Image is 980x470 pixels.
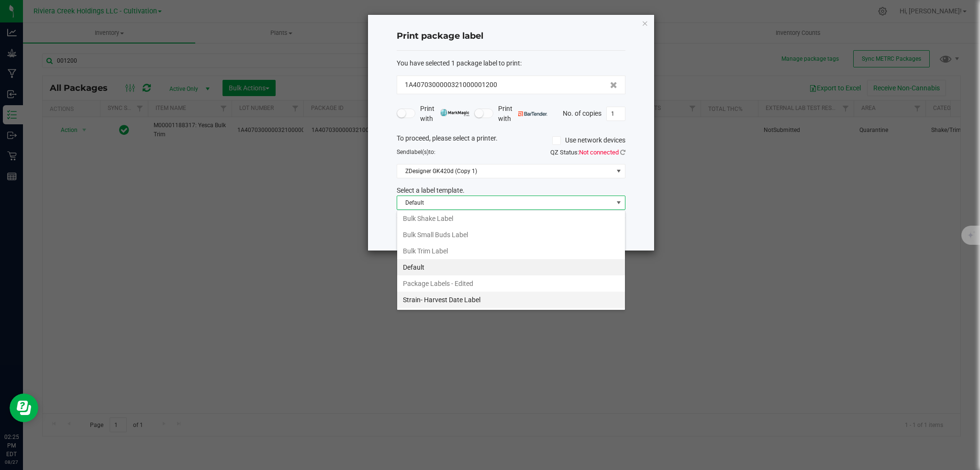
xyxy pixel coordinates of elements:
[10,393,38,422] iframe: Resource center
[397,243,625,259] li: Bulk Trim Label
[498,104,547,124] span: Print with
[440,109,469,116] img: mark_magic_cybra.png
[397,59,520,67] span: You have selected 1 package label to print
[552,135,625,145] label: Use network devices
[563,109,601,117] span: No. of copies
[397,149,435,155] span: Send to:
[397,292,625,308] li: Strain- Harvest Date Label
[579,149,619,156] span: Not connected
[397,58,625,68] div: :
[397,164,613,178] span: ZDesigner GK420d (Copy 1)
[397,259,625,275] li: Default
[397,30,625,43] h4: Print package label
[405,80,497,90] span: 1A4070300000321000001200
[397,275,625,292] li: Package Labels - Edited
[397,227,625,243] li: Bulk Small Buds Label
[410,149,429,155] span: label(s)
[397,210,625,227] li: Bulk Shake Label
[390,186,633,196] div: Select a label template.
[550,149,625,156] span: QZ Status:
[390,133,633,148] div: To proceed, please select a printer.
[420,104,469,124] span: Print with
[518,111,547,116] img: bartender.png
[397,196,613,209] span: Default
